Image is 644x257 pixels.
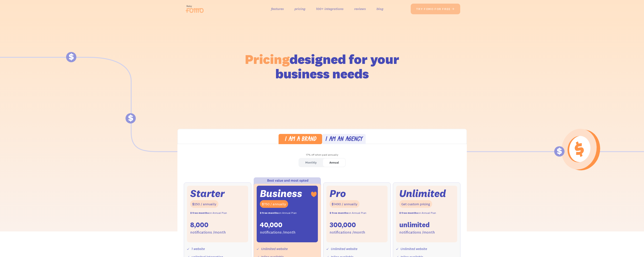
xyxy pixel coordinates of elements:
[354,6,366,12] a: reviews
[260,211,279,214] strong: 2 free months
[330,200,360,208] div: $1490 / annually
[401,246,427,252] div: Unlimited website
[190,211,209,214] strong: 2 free months
[260,220,282,229] div: 40,000
[190,200,218,208] div: $250 / annually
[261,246,288,252] div: Unlimited website
[399,210,436,216] div: on Annual Plan
[191,246,205,252] div: 1 website
[452,7,455,11] span: 
[330,229,365,235] div: notifications /month
[399,189,446,198] div: Unlimited
[399,220,430,229] div: unlimited
[330,220,356,229] div: 300,000
[330,210,366,216] div: on Annual Plan
[190,229,226,235] div: notifications /month
[325,136,362,143] div: I am an agency
[245,51,290,67] span: Pricing
[331,246,357,252] div: Unlimited website
[316,6,344,12] a: 100+ integrations
[294,6,305,12] a: pricing
[399,229,435,235] div: notifications /month
[260,189,302,198] div: Business
[271,6,284,12] a: features
[260,229,296,235] div: notifications /month
[330,211,348,214] strong: 2 free months
[376,6,383,12] a: blog
[330,189,346,198] div: Pro
[284,136,316,143] div: I am a brand
[260,200,288,208] div: $750 / annually
[190,220,208,229] div: 8,000
[260,210,297,216] div: on Annual Plan
[329,159,339,166] div: Annual
[245,52,399,81] h1: designed for your business needs
[190,210,227,216] div: on Annual Plan
[177,152,467,158] div: 17% off when paid annually
[190,189,225,198] div: Starter
[399,211,418,214] strong: 2 free months
[399,200,432,208] div: Get custom pricing
[305,159,317,166] div: Monthly
[411,4,460,14] a: try fomo for free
